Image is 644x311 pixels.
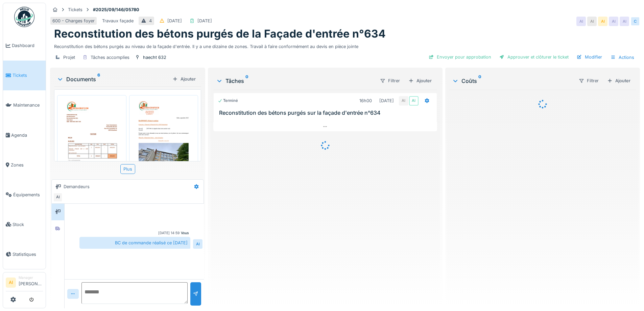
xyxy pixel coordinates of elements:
a: Tickets [3,61,46,90]
img: osdnfqjhcm51twmmed1vvn89kwb8 [59,97,125,190]
div: C [630,17,640,26]
sup: 0 [478,77,481,85]
a: Statistiques [3,239,46,269]
div: Tickets [68,6,82,13]
div: Manager [19,275,43,280]
div: AI [409,96,419,106]
div: Envoyer pour approbation [426,52,494,62]
sup: 6 [97,75,100,83]
div: BC de commande réalisé ce [DATE] [79,237,190,249]
img: Badge_color-CXgf-gQk.svg [14,7,34,27]
div: AI [193,239,202,249]
div: [DATE] 14:59 [158,230,180,236]
a: Agenda [3,120,46,150]
div: AI [576,17,586,26]
h3: Reconstitution des bétons purgés sur la façade d'entrée n°634 [219,110,434,116]
li: [PERSON_NAME] [19,275,43,290]
div: AI [587,17,597,26]
h1: Reconstitution des bétons purgés de la Façade d'entrée n°634 [54,27,386,40]
div: Ajouter [604,76,633,85]
div: Projet [63,54,75,61]
span: Maintenance [13,102,43,108]
div: Actions [607,52,637,62]
sup: 0 [245,77,248,85]
div: Tâches [216,77,374,85]
strong: #2025/09/146/05780 [90,6,142,13]
div: Terminé [218,98,238,104]
div: Vous [181,230,189,236]
div: AI [609,17,618,26]
span: Tickets [13,72,43,79]
a: Maintenance [3,90,46,120]
a: AI Manager[PERSON_NAME] [6,275,43,291]
div: haecht 632 [143,54,166,61]
div: Ajouter [406,76,434,85]
div: [DATE] [197,18,212,24]
div: Documents [57,75,170,83]
div: [DATE] [167,18,182,24]
div: Filtrer [377,76,403,86]
li: AI [6,277,16,288]
a: Équipements [3,180,46,209]
span: Dashboard [12,42,43,49]
div: 16h00 [359,97,372,104]
div: Plus [120,164,135,174]
a: Stock [3,209,46,239]
div: Coûts [452,77,573,85]
div: Demandeurs [64,183,90,190]
span: Zones [11,162,43,168]
a: Dashboard [3,31,46,61]
span: Équipements [13,192,43,198]
div: 600 - Charges foyer [52,18,95,24]
div: Modifier [574,52,605,62]
div: Travaux façade [102,18,134,24]
div: [DATE] [379,97,394,104]
a: Zones [3,150,46,180]
span: Agenda [11,132,43,138]
div: AI [598,17,607,26]
div: 4 [149,18,152,24]
img: uv2c59duaduxsc7dxwxbh55o9l1j [131,97,197,190]
div: Reconstitution des bétons purgés au niveau de la façade d'entrée. Il y a une dizaine de zones. Tr... [54,41,636,50]
span: Stock [13,221,43,228]
div: AI [53,193,63,202]
div: AI [620,17,629,26]
div: Approuver et clôturer le ticket [497,52,571,62]
div: Filtrer [576,76,602,86]
div: AI [399,96,408,106]
div: Ajouter [170,74,198,84]
div: Tâches accomplies [91,54,129,61]
span: Statistiques [13,251,43,258]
